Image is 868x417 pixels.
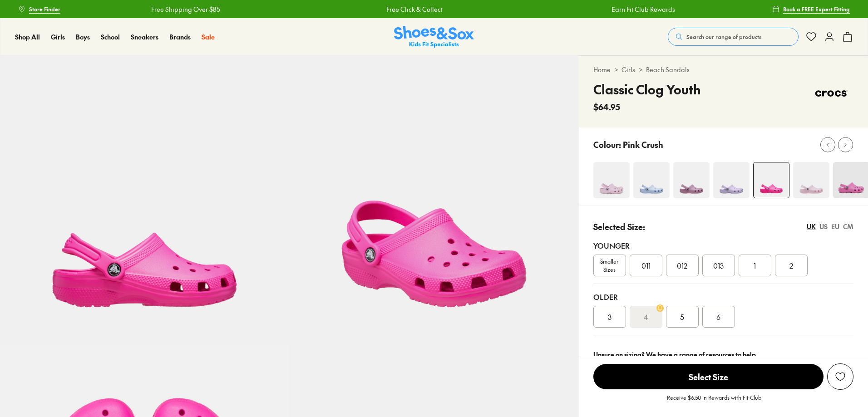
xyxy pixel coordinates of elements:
[667,393,761,410] p: Receive $6.50 in Rewards with Fit Club
[76,32,90,42] a: Boys
[131,32,158,42] a: Sneakers
[51,32,65,42] a: Girls
[593,363,824,390] button: Select Size
[394,26,474,48] img: SNS_Logo_Responsive.svg
[677,260,687,271] span: 012
[754,260,756,271] span: 1
[807,222,816,231] div: UK
[713,260,724,271] span: 013
[843,222,853,231] div: CM
[680,311,684,322] span: 5
[593,291,853,302] div: Older
[169,32,191,42] a: Brands
[783,5,850,13] span: Book a FREE Expert Fitting
[593,65,853,74] div: > >
[611,5,674,14] a: Earn Fit Club Rewards
[673,162,710,198] img: 4-538788_1
[101,32,120,41] span: School
[593,221,645,233] p: Selected Size:
[641,260,651,271] span: 011
[15,32,40,42] a: Shop All
[169,32,191,41] span: Brands
[831,222,839,231] div: EU
[686,33,761,41] span: Search our range of products
[150,5,219,14] a: Free Shipping Over $85
[623,138,663,151] p: Pink Crush
[593,101,620,113] span: $64.95
[394,26,474,48] a: Shoes & Sox
[716,311,720,322] span: 6
[18,1,60,17] a: Store Finder
[593,80,701,99] h4: Classic Clog Youth
[644,311,648,322] s: 4
[633,162,670,198] img: 4-527493_1
[621,65,635,74] a: Girls
[827,363,853,390] button: Add to Wishlist
[793,162,829,198] img: 4-553269_1
[51,32,65,41] span: Girls
[810,80,853,107] img: Vendor logo
[713,162,750,198] img: 4-495048_1
[593,240,853,251] div: Younger
[202,32,215,41] span: Sale
[819,222,828,231] div: US
[29,5,60,13] span: Store Finder
[668,28,799,46] button: Search our range of products
[754,162,789,198] img: 4-502830_1
[385,5,442,14] a: Free Click & Collect
[76,32,90,41] span: Boys
[15,32,40,41] span: Shop All
[646,65,690,74] a: Beach Sandals
[289,55,578,344] img: 5-502831_1
[789,260,793,271] span: 2
[593,364,824,389] span: Select Size
[593,65,611,74] a: Home
[202,32,215,42] a: Sale
[593,162,630,198] img: 4-464490_1
[593,138,621,151] p: Colour:
[593,350,853,359] div: Unsure on sizing? We have a range of resources to help
[101,32,120,42] a: School
[608,311,612,322] span: 3
[131,32,158,41] span: Sneakers
[594,257,626,274] span: Smaller Sizes
[772,1,850,17] a: Book a FREE Expert Fitting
